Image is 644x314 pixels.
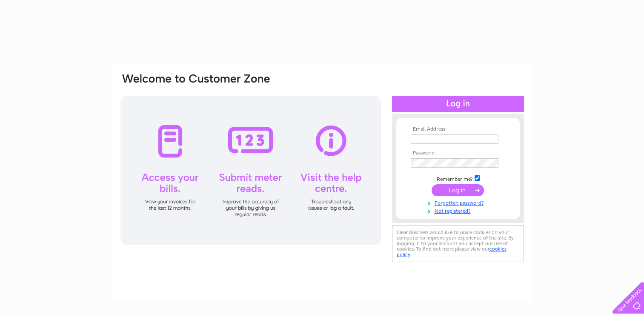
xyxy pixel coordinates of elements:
div: Clear Business would like to place cookies on your computer to improve your experience of the sit... [392,225,524,262]
a: Not registered? [411,206,507,214]
th: Email Address: [409,126,507,132]
a: Forgotten password? [411,198,507,206]
td: Remember me? [409,174,507,183]
a: cookies policy [397,246,507,257]
input: Submit [432,184,484,196]
th: Password: [409,150,507,156]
